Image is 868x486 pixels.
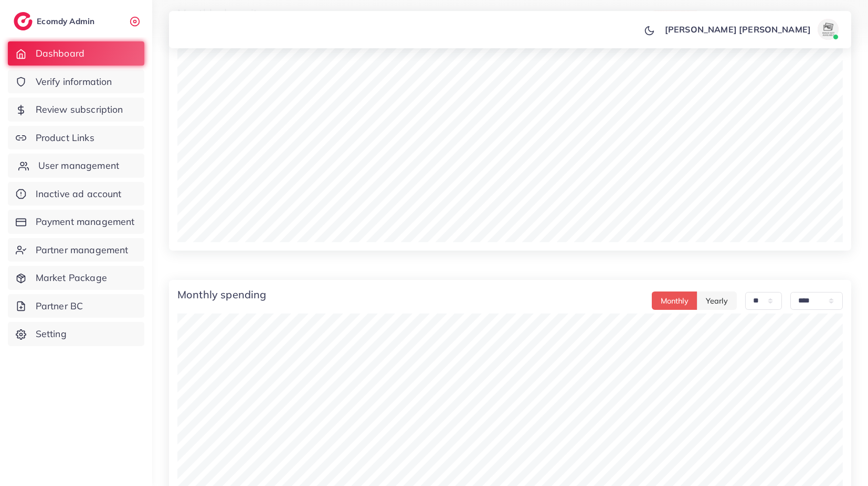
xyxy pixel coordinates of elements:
a: Market Package [8,266,144,290]
a: Dashboard [8,41,144,66]
span: Inactive ad account [36,187,122,201]
a: Partner management [8,238,144,262]
a: Review subscription [8,98,144,122]
span: Partner management [36,243,129,257]
span: User management [38,159,119,172]
a: logoEcomdy Admin [14,12,97,30]
span: Setting [36,327,67,341]
img: logo [14,12,33,30]
button: Monthly [652,291,697,310]
a: Product Links [8,126,144,150]
p: [PERSON_NAME] [PERSON_NAME] [665,23,811,36]
img: avatar [818,19,839,40]
span: Partner BC [36,299,83,313]
span: Product Links [36,131,94,145]
button: Yearly [697,291,737,310]
a: User management [8,154,144,178]
h2: Ecomdy Admin [37,16,97,26]
a: Payment management [8,210,144,234]
h4: Monthly spending [177,288,267,301]
a: Verify information [8,70,144,94]
span: Payment management [36,215,135,229]
a: Inactive ad account [8,182,144,206]
span: Review subscription [36,103,123,116]
span: Verify information [36,75,112,89]
a: Setting [8,322,144,346]
a: Partner BC [8,294,144,318]
a: [PERSON_NAME] [PERSON_NAME]avatar [659,19,843,40]
span: Dashboard [36,47,84,60]
span: Market Package [36,271,107,285]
